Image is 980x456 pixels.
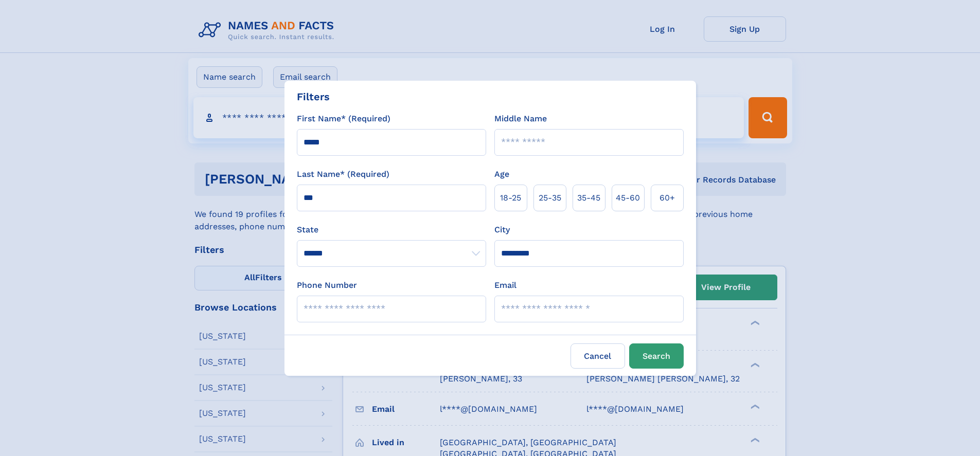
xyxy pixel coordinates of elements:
label: Email [494,279,516,291]
span: 25‑35 [539,192,561,204]
span: 35‑45 [577,192,600,204]
label: Phone Number [297,279,357,291]
label: Last Name* (Required) [297,168,389,180]
button: Search [629,343,684,369]
div: Filters [297,89,330,104]
label: Middle Name [494,113,547,125]
label: Age [494,168,509,180]
label: State [297,224,486,236]
span: 18‑25 [500,192,521,204]
label: City [494,224,510,236]
span: 45‑60 [616,192,640,204]
span: 60+ [660,192,675,204]
label: Cancel [571,343,625,369]
label: First Name* (Required) [297,113,390,125]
